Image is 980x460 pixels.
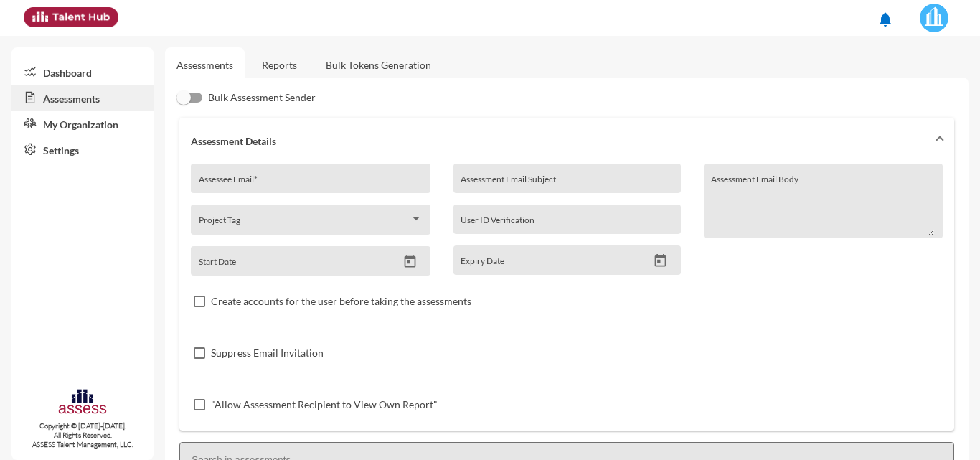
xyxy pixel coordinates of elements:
[648,253,673,268] button: Open calendar
[11,111,154,136] a: My Organization
[11,85,154,111] a: Assessments
[11,421,154,449] p: Copyright © [DATE]-[DATE]. All Rights Reserved. ASSESS Talent Management, LLC.
[211,344,324,362] span: Suppress Email Invitation
[208,89,316,106] span: Bulk Assessment Sender
[211,396,438,413] span: "Allow Assessment Recipient to View Own Report"
[179,164,954,431] div: Assessment Details
[250,47,308,83] a: Reports
[211,293,471,310] span: Create accounts for the user before taking the assessments
[877,11,894,28] mat-icon: notifications
[11,136,154,162] a: Settings
[11,59,154,85] a: Dashboard
[179,118,954,164] mat-expansion-panel-header: Assessment Details
[397,254,423,269] button: Open calendar
[191,135,925,147] mat-panel-title: Assessment Details
[176,59,233,71] a: Assessments
[57,388,107,418] img: assesscompany-logo.png
[314,47,443,83] a: Bulk Tokens Generation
